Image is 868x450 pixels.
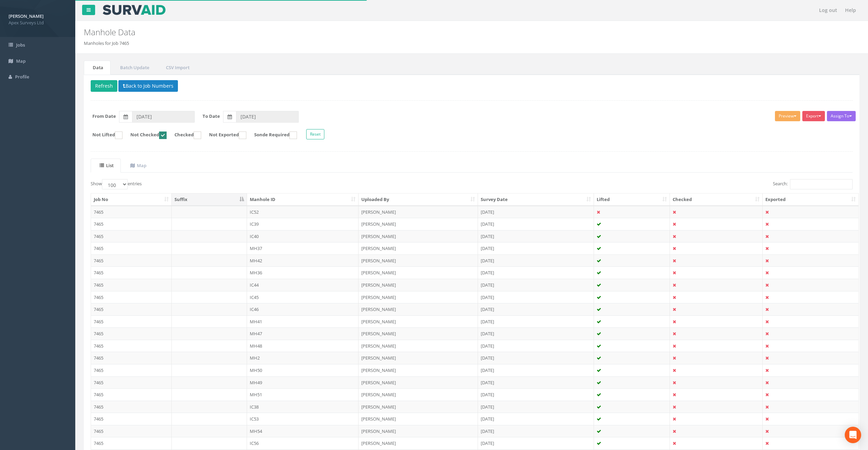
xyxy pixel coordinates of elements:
td: 7465 [91,254,172,267]
label: Checked [168,132,201,139]
td: 7465 [91,206,172,218]
td: IC53 [247,413,359,425]
td: [PERSON_NAME] [359,388,478,401]
td: [PERSON_NAME] [359,413,478,425]
label: Search: [773,179,853,189]
td: [DATE] [478,364,594,376]
td: [DATE] [478,413,594,425]
td: [PERSON_NAME] [359,230,478,242]
td: [DATE] [478,266,594,279]
td: 7465 [91,425,172,437]
th: Job No: activate to sort column ascending [91,193,172,206]
a: Map [121,159,154,173]
td: [DATE] [478,254,594,267]
td: MH2 [247,352,359,364]
button: Preview [775,111,800,121]
td: [PERSON_NAME] [359,303,478,315]
td: [DATE] [478,279,594,291]
td: [PERSON_NAME] [359,327,478,340]
td: [DATE] [478,291,594,303]
a: Data [84,61,111,75]
td: [PERSON_NAME] [359,315,478,328]
td: MH50 [247,364,359,376]
button: Assign To [827,111,856,121]
td: [DATE] [478,340,594,352]
th: Manhole ID: activate to sort column ascending [247,193,359,206]
td: [PERSON_NAME] [359,364,478,376]
label: Show entries [91,179,142,189]
td: [PERSON_NAME] [359,218,478,230]
strong: [PERSON_NAME] [9,13,43,19]
td: [DATE] [478,388,594,401]
td: IC39 [247,218,359,230]
td: [DATE] [478,303,594,315]
td: [DATE] [478,242,594,254]
td: [PERSON_NAME] [359,376,478,389]
td: [PERSON_NAME] [359,437,478,449]
td: 7465 [91,291,172,303]
td: [DATE] [478,376,594,389]
td: MH51 [247,388,359,401]
input: From Date [132,111,195,123]
td: [PERSON_NAME] [359,352,478,364]
td: [PERSON_NAME] [359,425,478,437]
label: Sonde Required [247,132,297,139]
td: 7465 [91,230,172,242]
td: [DATE] [478,352,594,364]
td: [PERSON_NAME] [359,242,478,254]
td: [DATE] [478,206,594,218]
button: Refresh [91,80,117,92]
td: [DATE] [478,425,594,437]
label: To Date [203,113,220,120]
td: MH48 [247,340,359,352]
td: IC46 [247,303,359,315]
input: Search: [790,179,853,189]
label: From Date [92,113,116,120]
td: [DATE] [478,230,594,242]
td: [PERSON_NAME] [359,291,478,303]
td: MH42 [247,254,359,267]
input: To Date [236,111,299,123]
a: [PERSON_NAME] Apex Surveys Ltd [9,11,67,26]
td: [PERSON_NAME] [359,340,478,352]
th: Lifted: activate to sort column ascending [594,193,670,206]
li: Manholes for Job 7465 [84,40,129,47]
td: 7465 [91,218,172,230]
td: MH41 [247,315,359,328]
td: 7465 [91,401,172,413]
button: Back to Job Numbers [118,80,178,92]
td: [DATE] [478,437,594,449]
label: Not Exported [202,132,246,139]
td: 7465 [91,388,172,401]
span: Jobs [16,42,25,48]
td: 7465 [91,315,172,328]
td: IC45 [247,291,359,303]
td: 7465 [91,279,172,291]
td: 7465 [91,352,172,364]
th: Exported: activate to sort column ascending [763,193,858,206]
td: 7465 [91,413,172,425]
span: Map [16,58,26,64]
a: List [91,159,121,173]
th: Checked: activate to sort column ascending [670,193,763,206]
td: IC56 [247,437,359,449]
td: [DATE] [478,327,594,340]
td: 7465 [91,303,172,315]
td: [PERSON_NAME] [359,266,478,279]
td: MH49 [247,376,359,389]
div: Open Intercom Messenger [845,427,861,443]
button: Export [802,111,825,121]
th: Survey Date: activate to sort column ascending [478,193,594,206]
button: Reset [306,129,324,139]
td: IC40 [247,230,359,242]
td: [DATE] [478,401,594,413]
td: [DATE] [478,218,594,230]
select: Showentries [102,179,128,189]
td: 7465 [91,266,172,279]
td: 7465 [91,364,172,376]
td: [DATE] [478,315,594,328]
td: 7465 [91,340,172,352]
td: MH47 [247,327,359,340]
label: Not Checked [124,132,167,139]
td: MH54 [247,425,359,437]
